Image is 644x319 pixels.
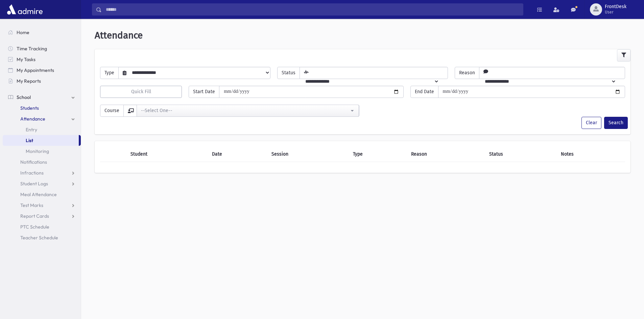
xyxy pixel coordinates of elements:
[3,146,81,157] a: Monitoring
[20,159,47,165] span: Notifications
[100,67,119,79] span: Type
[17,56,35,62] span: My Tasks
[3,157,81,167] a: Notifications
[3,178,81,189] a: Student Logs
[141,107,349,114] div: --Select One--
[20,116,45,122] span: Attendance
[455,67,479,79] span: Reason
[20,202,43,208] span: Test Marks
[17,67,54,73] span: My Appointments
[557,147,625,162] th: Notes
[20,224,49,230] span: PTC Schedule
[3,124,81,135] a: Entry
[100,86,182,98] button: Quick Fill
[3,103,81,113] a: Students
[3,189,81,200] a: Meal Attendance
[3,200,81,211] a: Test Marks
[102,3,523,16] input: Search
[20,191,57,197] span: Meal Attendance
[20,181,48,187] span: Student Logs
[20,235,58,241] span: Teacher Schedule
[3,221,81,232] a: PTC Schedule
[3,43,81,54] a: Time Tracking
[189,86,219,98] span: Start Date
[3,54,81,65] a: My Tasks
[95,30,143,41] span: Attendance
[20,105,39,111] span: Students
[17,29,29,35] span: Home
[20,213,49,219] span: Report Cards
[605,4,626,9] span: FrontDesk
[267,147,349,162] th: Session
[3,76,81,86] a: My Reports
[605,9,626,15] span: User
[604,117,628,129] button: Search
[3,167,81,178] a: Infractions
[485,147,557,162] th: Status
[3,27,81,38] a: Home
[20,170,44,176] span: Infractions
[410,86,438,98] span: End Date
[581,117,601,129] button: Clear
[17,46,47,52] span: Time Tracking
[3,135,79,146] a: List
[26,137,33,143] span: List
[3,65,81,76] a: My Appointments
[26,127,37,133] span: Entry
[208,147,267,162] th: Date
[349,147,407,162] th: Type
[407,147,485,162] th: Reason
[131,89,151,95] span: Quick Fill
[3,113,81,124] a: Attendance
[100,105,124,117] span: Course
[3,211,81,221] a: Report Cards
[26,148,49,154] span: Monitoring
[3,232,81,243] a: Teacher Schedule
[137,105,359,117] button: --Select One--
[126,147,208,162] th: Student
[17,78,41,84] span: My Reports
[3,92,81,103] a: School
[5,3,44,16] img: AdmirePro
[17,94,31,100] span: School
[277,67,300,79] span: Status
